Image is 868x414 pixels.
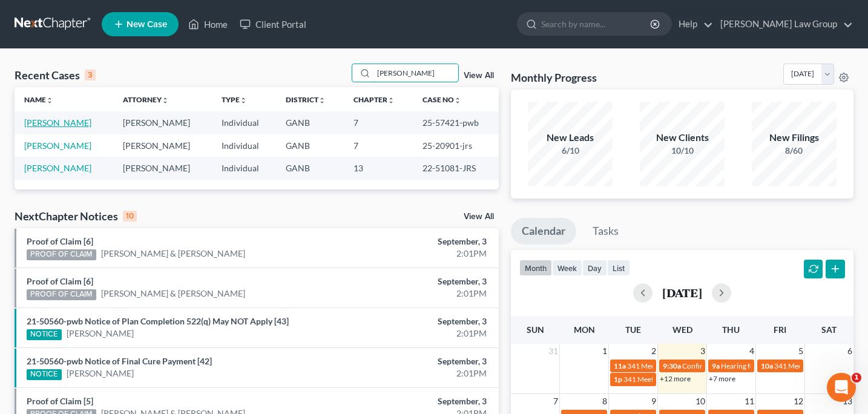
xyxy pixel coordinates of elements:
[797,344,804,358] span: 5
[682,361,821,370] span: Confirmation Hearing for [PERSON_NAME]
[527,324,544,335] span: Sun
[341,327,487,340] div: 2:01PM
[552,394,559,409] span: 7
[341,315,487,327] div: September, 3
[413,111,499,134] td: 25-57421-pwb
[582,218,630,245] a: Tasks
[222,95,247,104] a: Typeunfold_more
[722,324,740,335] span: Thu
[607,260,630,276] button: list
[27,236,93,246] a: Proof of Claim [6]
[27,289,96,300] div: PROOF OF CLAIM
[212,134,277,157] td: Individual
[821,324,837,335] span: Sat
[387,97,395,104] i: unfold_more
[413,157,499,179] td: 22-51081-JRS
[286,95,326,104] a: Districtunfold_more
[113,111,212,134] td: [PERSON_NAME]
[752,145,837,157] div: 8/60
[344,134,413,157] td: 7
[712,361,720,370] span: 9a
[341,235,487,248] div: September, 3
[699,344,706,358] span: 3
[27,329,62,340] div: NOTICE
[752,131,837,145] div: New Filings
[341,275,487,287] div: September, 3
[827,373,856,402] iframe: Intercom live chat
[672,324,692,335] span: Wed
[694,394,706,409] span: 10
[15,209,137,223] div: NextChapter Notices
[276,111,344,134] td: GANB
[464,212,494,221] a: View All
[748,344,755,358] span: 4
[464,71,494,80] a: View All
[614,361,626,370] span: 11a
[24,140,91,151] a: [PERSON_NAME]
[663,361,681,370] span: 9:30a
[721,361,863,370] span: Hearing for Kannathaporn [PERSON_NAME]
[672,13,713,35] a: Help
[774,324,786,335] span: Fri
[709,374,735,383] a: +7 more
[24,163,91,173] a: [PERSON_NAME]
[601,344,608,358] span: 1
[113,134,212,157] td: [PERSON_NAME]
[511,70,597,85] h3: Monthly Progress
[276,157,344,179] td: GANB
[640,145,725,157] div: 10/10
[85,70,96,80] div: 3
[24,95,53,104] a: Nameunfold_more
[101,248,245,260] a: [PERSON_NAME] & [PERSON_NAME]
[640,131,725,145] div: New Clients
[846,344,853,358] span: 6
[240,97,247,104] i: unfold_more
[413,134,499,157] td: 25-20901-jrs
[353,95,395,104] a: Chapterunfold_more
[341,367,487,379] div: 2:01PM
[627,361,736,370] span: 341 Meeting for [PERSON_NAME]
[650,344,657,358] span: 2
[101,287,245,300] a: [PERSON_NAME] & [PERSON_NAME]
[15,68,96,82] div: Recent Cases
[27,316,289,326] a: 21-50560-pwb Notice of Plan Completion 522(q) May NOT Apply [43]
[123,95,169,104] a: Attorneyunfold_more
[660,374,691,383] a: +12 more
[46,97,53,104] i: unfold_more
[623,375,732,384] span: 341 Meeting for [PERSON_NAME]
[212,111,277,134] td: Individual
[27,276,93,286] a: Proof of Claim [6]
[162,97,169,104] i: unfold_more
[318,97,326,104] i: unfold_more
[743,394,755,409] span: 11
[582,260,607,276] button: day
[454,97,461,104] i: unfold_more
[547,344,559,358] span: 31
[541,13,652,35] input: Search by name...
[601,394,608,409] span: 8
[662,286,702,299] h2: [DATE]
[528,131,613,145] div: New Leads
[344,111,413,134] td: 7
[27,249,96,260] div: PROOF OF CLAIM
[341,395,487,407] div: September, 3
[182,13,234,35] a: Home
[234,13,312,35] a: Client Portal
[341,355,487,367] div: September, 3
[792,394,804,409] span: 12
[113,157,212,179] td: [PERSON_NAME]
[24,117,91,128] a: [PERSON_NAME]
[650,394,657,409] span: 9
[614,375,622,384] span: 1p
[341,248,487,260] div: 2:01PM
[27,396,93,406] a: Proof of Claim [5]
[123,211,137,222] div: 10
[852,373,861,383] span: 1
[276,134,344,157] td: GANB
[341,287,487,300] div: 2:01PM
[344,157,413,179] td: 13
[761,361,773,370] span: 10a
[27,356,212,366] a: 21-50560-pwb Notice of Final Cure Payment [42]
[519,260,552,276] button: month
[27,369,62,380] div: NOTICE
